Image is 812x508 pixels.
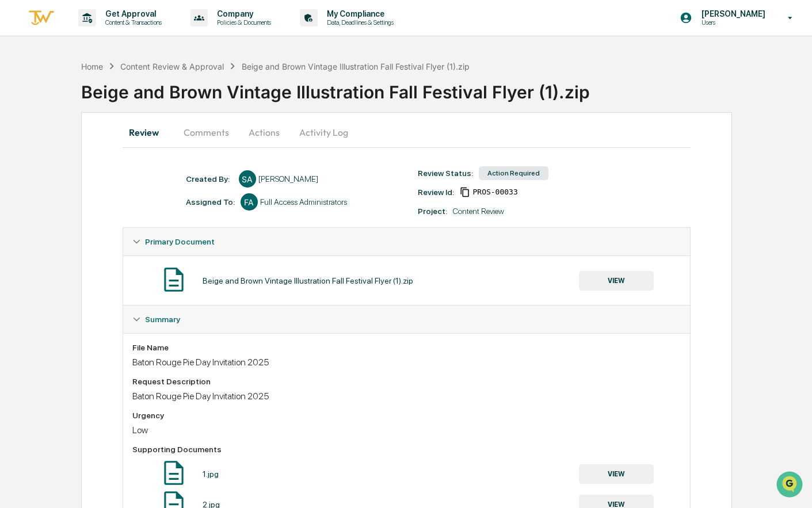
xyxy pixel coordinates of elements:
[7,140,79,161] a: 🖐️Preclearance
[418,188,454,197] div: Review Id:
[145,237,215,246] span: Primary Document
[318,9,399,18] p: My Compliance
[241,193,258,211] div: FA
[123,305,691,333] div: Summary
[174,119,238,146] button: Comments
[453,207,504,216] div: Content Review
[775,470,806,501] iframe: Open customer support
[123,119,174,146] button: Review
[115,195,139,204] span: Pylon
[239,170,256,188] div: SA
[12,88,32,109] img: 1746055101610-c473b297-6a78-478c-a979-82029cc54cd1
[203,276,413,285] div: Beige and Brown Vintage Illustration Fall Festival Flyer (1).zip
[132,377,681,386] div: Request Description
[132,343,681,352] div: File Name
[96,9,167,18] p: Get Approval
[81,62,103,71] div: Home
[208,9,277,18] p: Company
[23,145,74,156] span: Preclearance
[242,62,470,71] div: Beige and Brown Vintage Illustration Fall Festival Flyer (1).zip
[290,119,357,146] button: Activity Log
[318,18,399,26] p: Data, Deadlines & Settings
[186,197,235,207] div: Assigned To:
[96,18,167,26] p: Content & Transactions
[196,91,209,105] button: Start new chat
[123,255,691,305] div: Primary Document
[579,271,654,291] button: VIEW
[83,146,93,155] div: 🗄️
[418,169,473,178] div: Review Status:
[692,18,771,26] p: Users
[159,265,188,294] img: Document Icon
[79,140,147,161] a: 🗄️Attestations
[692,9,771,18] p: [PERSON_NAME]
[258,174,318,184] div: [PERSON_NAME]
[479,166,548,180] div: Action Required
[579,464,654,484] button: VIEW
[12,168,21,177] div: 🔎
[238,119,290,146] button: Actions
[39,100,146,109] div: We're available if you need us!
[208,18,277,26] p: Policies & Documents
[95,145,143,156] span: Attestations
[28,9,55,28] img: logo
[12,146,21,155] div: 🖐️
[260,197,347,207] div: Full Access Administrators
[123,228,691,255] div: Primary Document
[23,167,73,178] span: Data Lookup
[203,469,219,479] div: 1.jpg
[7,162,77,183] a: 🔎Data Lookup
[145,315,180,324] span: Summary
[132,357,681,368] div: Baton Rouge Pie Day Invitation 2025
[12,24,209,43] p: How can we help?
[472,188,517,197] span: 7c0a68a3-3423-4e57-9ec7-bbe4afb221ce
[39,88,189,100] div: Start new chat
[186,174,233,184] div: Created By: ‎ ‎
[81,194,139,204] a: Powered byPylon
[132,445,681,454] div: Supporting Documents
[418,207,447,216] div: Project:
[132,425,681,436] div: Low
[123,119,691,146] div: secondary tabs example
[132,411,681,420] div: Urgency
[159,459,188,487] img: Document Icon
[120,62,224,71] div: Content Review & Approval
[81,72,812,102] div: Beige and Brown Vintage Illustration Fall Festival Flyer (1).zip
[132,391,681,402] div: Baton Rouge Pie Day Invitation 2025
